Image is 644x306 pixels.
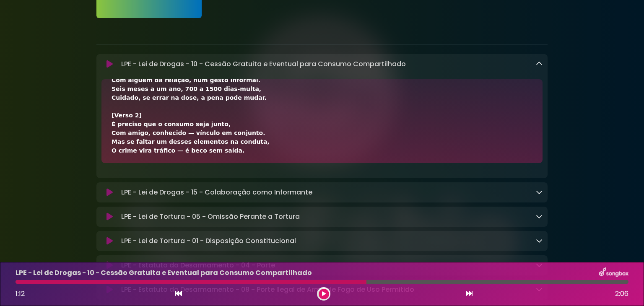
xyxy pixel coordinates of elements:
div: [Verso 1] Cessão sem lucro, só por ocasião, Com alguém próximo, na mesma intenção, Ainda que seja... [112,5,532,217]
p: LPE - Lei de Drogas - 15 - Colaboração como Informante [121,187,312,197]
p: LPE - Lei de Drogas - 10 - Cessão Gratuita e Eventual para Consumo Compartilhado [16,268,312,278]
p: LPE - Lei de Tortura - 01 - Disposição Constitucional [121,236,296,246]
span: 2:06 [615,289,628,299]
p: LPE - Lei de Drogas - 10 - Cessão Gratuita e Eventual para Consumo Compartilhado [121,59,406,69]
p: LPE - Lei de Tortura - 05 - Omissão Perante a Tortura [121,212,300,222]
img: songbox-logo-white.png [599,267,628,278]
span: 1:12 [16,289,25,298]
p: LPE - Estatuto do Desarmamento - 04 - Porte [121,260,275,270]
